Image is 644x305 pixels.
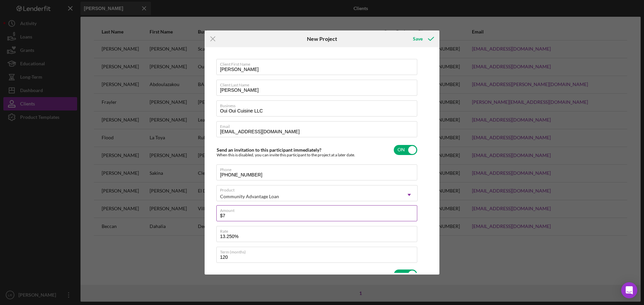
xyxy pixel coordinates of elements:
[621,282,637,298] div: Open Intercom Messenger
[217,147,321,153] label: Send an invitation to this participant immediately?
[217,272,263,277] label: Weekly Status Update
[220,122,417,129] label: Email
[220,165,417,172] label: Phone
[220,101,417,108] label: Business
[406,32,439,46] button: Save
[220,226,417,234] label: Rate
[220,59,417,67] label: Client First Name
[220,194,279,199] div: Community Advantage Loan
[217,153,355,157] div: When this is disabled, you can invite this participant to the project at a later date.
[220,247,417,254] label: Term (months)
[413,32,423,46] div: Save
[220,206,417,213] label: Amount
[220,80,417,87] label: Client Last Name
[307,36,337,42] h6: New Project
